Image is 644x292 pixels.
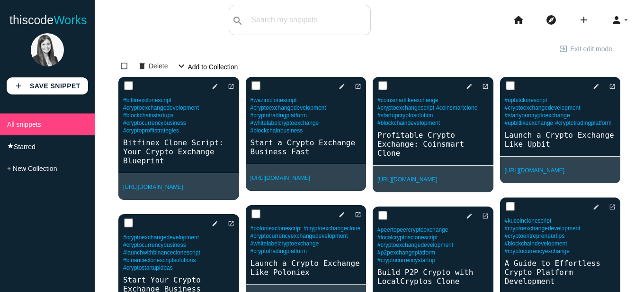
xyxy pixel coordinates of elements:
a: #upbitlikeexchange [505,120,554,126]
a: Bitfinex Clone Script: Your Crypto Exchange Blueprint [118,137,239,166]
a: edit [458,207,473,225]
span: + New Collection [7,165,57,172]
a: edit [585,78,599,95]
a: edit [331,206,345,223]
a: Build P2P Crypto with LocalCryptos Clone [373,267,493,287]
i: add [14,77,23,94]
a: #cryptoentrepreneurtips [505,233,565,239]
a: #cryptoexchangedevelopment [505,225,581,232]
a: #cryptoprofitstrategies [123,127,179,134]
a: #cryptocurrencystartup [377,257,435,264]
a: thiscodeWorks [9,5,87,35]
i: edit [339,206,345,223]
a: #coinsmartclone [436,104,477,111]
a: open_in_new [474,78,489,95]
i: open_in_new [355,206,361,223]
a: #kucoinclonescript [505,217,552,224]
span: Works [54,13,87,27]
a: #launchwithbinanceclonescript [123,249,200,256]
a: edit [204,78,218,95]
a: #whitelabelcryptoexchange [250,120,319,126]
a: #cryptostartupideas [123,264,173,271]
a: edit [204,215,218,232]
span: All snippets [7,121,41,128]
a: #cryptocurrencybusiness [123,120,186,126]
i: check_box_outline_blank [120,57,128,74]
a: #startupcryptosolution [377,112,433,119]
button: search [229,5,246,35]
a: #peertopeercryptoexchange [377,226,448,233]
i: edit [339,78,345,95]
span: Delete [149,57,168,74]
i: open_in_new [609,78,616,95]
a: Launch a Crypto Exchange Like Upbit [500,130,621,150]
button: deleteDelete [130,57,176,74]
i: home [513,5,524,35]
a: #cryptoexchangeclone [304,225,360,232]
a: edit [331,78,345,95]
i: star [7,142,14,149]
a: #bitfinexclonescript [123,97,171,104]
input: Search my snippets [246,10,370,30]
i: edit [212,215,218,232]
i: open_in_new [609,198,616,216]
a: edit [458,78,473,95]
a: #cryptoexchangedevelopment [505,104,581,111]
a: #cryptoexchangedevelopment [250,104,326,111]
a: #localcryptosclonescript [377,234,438,241]
a: #cryptoexchangedevelopment [377,242,453,248]
a: #cryptoexchangescript [377,104,434,111]
i: edit [212,78,218,95]
i: search [232,6,243,36]
a: exit_to_appExit edit mode [551,40,620,57]
i: arrow_drop_down [622,5,630,35]
i: exit_to_app [559,40,568,57]
a: #cryptotradingplatform [555,120,611,126]
a: #cryptocurrencyexchange [505,248,570,254]
a: Launch a Crypto Exchange Like Poloniex [246,258,367,278]
a: #blockchainstartups [123,112,173,119]
i: edit [593,78,599,95]
span: Starred [14,143,36,151]
a: #binanceclonescriptsolutions [123,257,196,264]
i: edit [593,198,599,216]
a: open_in_new [601,78,616,95]
a: [URL][DOMAIN_NAME] [250,175,311,181]
a: open_in_new [474,207,489,225]
a: [URL][DOMAIN_NAME] [377,176,438,183]
a: #whitelabelcryptoexchange [250,240,319,247]
a: #upbitclonescript [505,97,547,104]
a: edit [585,198,599,216]
a: #cryptoexchangedevelopment [123,104,199,111]
a: open_in_new [220,215,234,232]
a: #blockchaindevelopment [505,240,567,247]
a: Start a Crypto Exchange Business Fast [246,137,367,157]
i: edit [466,78,473,95]
i: open_in_new [228,78,234,95]
a: addSave Snippet [7,77,88,94]
a: #coinsmartlikeexchange [377,97,438,104]
a: #blockchaindevelopment [377,120,440,126]
a: open_in_new [220,78,234,95]
i: delete [138,57,146,74]
i: open_in_new [228,215,234,232]
i: open_in_new [355,78,361,95]
a: #wazirxclonescript [250,97,297,104]
a: A Guide to Effortless Crypto Platform Development [500,258,621,287]
i: open_in_new [482,78,489,95]
a: #cryptocurrencybusiness [123,242,186,248]
a: #cryptocurrencyexchangedevelopment [250,233,348,239]
a: #cryptotradingplatform [250,112,307,119]
a: #p2pexchangeplatform [377,249,435,256]
i: add [578,5,590,35]
a: #cryptotradingplatform [250,248,307,254]
i: explore [546,5,557,35]
i: edit [466,207,473,225]
b: Save Snippet [30,82,80,90]
i: open_in_new [482,207,489,225]
a: open_in_new [601,198,616,216]
button: check_box_outline_blank [118,57,130,74]
a: #poloniexclonescript [250,225,302,232]
a: Profitable Crypto Exchange: Coinsmart Clone [373,130,493,159]
a: #cryptoexchangedevelopment [123,234,199,241]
